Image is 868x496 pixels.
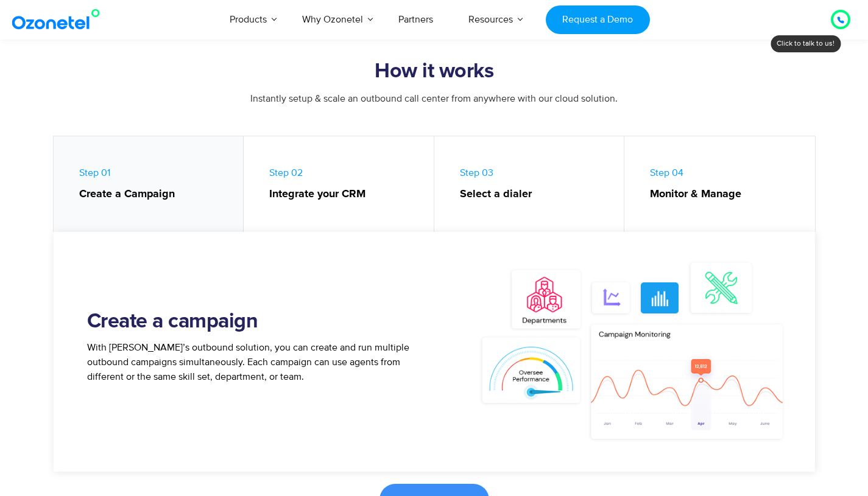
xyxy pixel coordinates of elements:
[269,167,422,203] span: Step 02
[460,167,612,203] span: Step 03
[624,136,815,238] a: Step 04Monitor & Manage
[650,167,803,203] span: Step 04
[269,186,422,203] strong: Integrate your CRM
[54,136,244,238] a: Step 01Create a Campaign
[54,60,815,84] h2: How it works
[434,136,625,238] a: Step 03Select a dialer
[244,136,434,238] a: Step 02Integrate your CRM
[650,186,803,203] strong: Monitor & Manage
[250,93,618,105] span: Instantly setup & scale an outbound call center from anywhere with our cloud solution.
[546,5,650,34] a: Request a Demo
[79,186,231,203] strong: Create a Campaign
[460,186,612,203] strong: Select a dialer
[87,341,409,383] span: With [PERSON_NAME]’s outbound solution, you can create and run multiple outbound campaigns simult...
[79,167,231,203] span: Step 01
[87,310,434,334] h2: Create a campaign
